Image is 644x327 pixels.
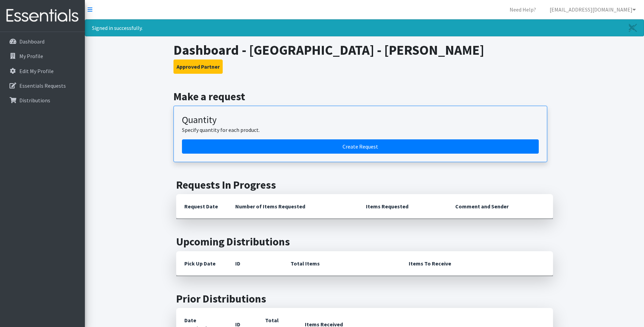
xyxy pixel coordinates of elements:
p: Distributions [19,97,50,104]
h2: Make a request [173,90,555,103]
a: [EMAIL_ADDRESS][DOMAIN_NAME] [544,3,641,16]
h3: Quantity [182,114,539,126]
th: Number of Items Requested [227,194,358,219]
th: Items Requested [358,194,447,219]
a: Distributions [3,93,82,107]
h1: Dashboard - [GEOGRAPHIC_DATA] - [PERSON_NAME] [173,42,555,58]
a: Close [622,20,644,36]
p: My Profile [19,53,43,59]
a: Essentials Requests [3,79,82,92]
p: Dashboard [19,38,44,45]
th: Comment and Sender [447,194,553,219]
th: Items To Receive [401,251,553,276]
button: Approved Partner [173,59,223,74]
h2: Requests In Progress [176,178,553,191]
th: Pick Up Date [176,251,227,276]
a: Need Help? [504,3,541,16]
h2: Upcoming Distributions [176,235,553,248]
div: Signed in successfully. [85,19,644,36]
a: Edit My Profile [3,64,82,78]
p: Specify quantity for each product. [182,126,539,134]
p: Essentials Requests [19,82,66,89]
img: HumanEssentials [3,4,82,27]
th: ID [227,251,282,276]
a: Create a request by quantity [182,139,539,154]
th: Request Date [176,194,227,219]
h2: Prior Distributions [176,292,553,305]
a: Dashboard [3,35,82,48]
th: Total Items [282,251,401,276]
a: My Profile [3,49,82,63]
p: Edit My Profile [19,68,54,74]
